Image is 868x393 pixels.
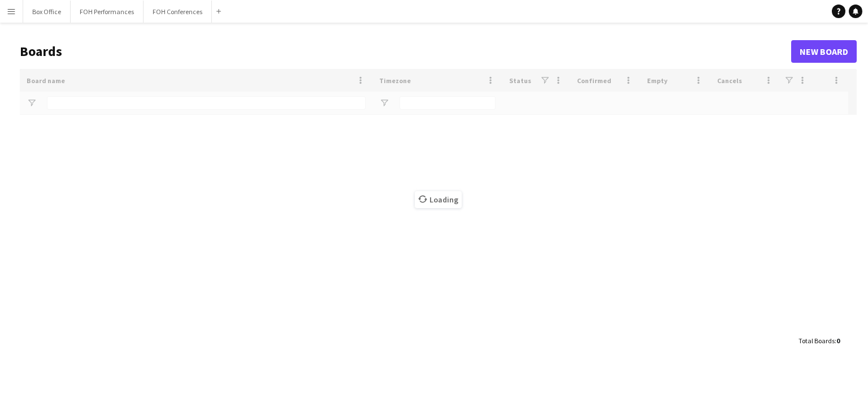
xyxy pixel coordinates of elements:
button: FOH Conferences [144,1,212,23]
div: : [798,330,840,352]
button: Box Office [23,1,71,23]
a: New Board [791,40,857,63]
span: 0 [836,336,840,345]
h1: Boards [20,43,791,60]
span: Loading [415,191,462,208]
button: FOH Performances [71,1,144,23]
span: Total Boards [798,336,835,345]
